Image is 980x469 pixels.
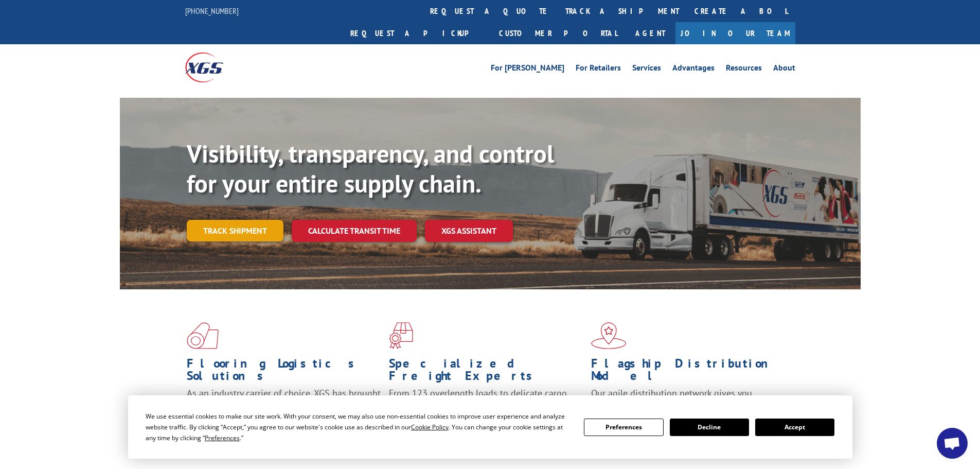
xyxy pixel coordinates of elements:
a: Calculate transit time [292,220,417,242]
div: We use essential cookies to make our site work. With your consent, we may also use non-essential ... [146,411,572,443]
a: [PHONE_NUMBER] [185,6,239,16]
a: For [PERSON_NAME] [491,64,564,75]
p: From 123 overlength loads to delicate cargo, our experienced staff knows the best way to move you... [389,387,583,433]
button: Accept [755,419,834,436]
a: Join Our Team [675,22,795,44]
a: Services [632,64,661,75]
img: xgs-icon-focused-on-flooring-red [389,322,413,349]
span: Preferences [205,433,240,442]
b: Visibility, transparency, and control for your entire supply chain. [187,137,554,199]
a: For Retailers [576,64,621,75]
span: As an industry carrier of choice, XGS has brought innovation and dedication to flooring logistics... [187,387,381,424]
button: Decline [670,419,749,436]
a: Agent [625,22,675,44]
a: About [773,64,795,75]
h1: Specialized Freight Experts [389,357,583,387]
a: XGS ASSISTANT [425,220,513,242]
h1: Flagship Distribution Model [591,357,786,387]
a: Advantages [672,64,715,75]
img: xgs-icon-flagship-distribution-model-red [591,322,627,349]
a: Open chat [937,428,968,459]
button: Preferences [584,419,663,436]
img: xgs-icon-total-supply-chain-intelligence-red [187,322,219,349]
a: Request a pickup [343,22,491,44]
a: Track shipment [187,220,283,241]
div: Cookie Consent Prompt [128,395,852,459]
a: Customer Portal [491,22,625,44]
a: Resources [726,64,762,75]
h1: Flooring Logistics Solutions [187,357,381,387]
span: Our agile distribution network gives you nationwide inventory management on demand. [591,387,780,411]
span: Cookie Policy [411,423,449,431]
